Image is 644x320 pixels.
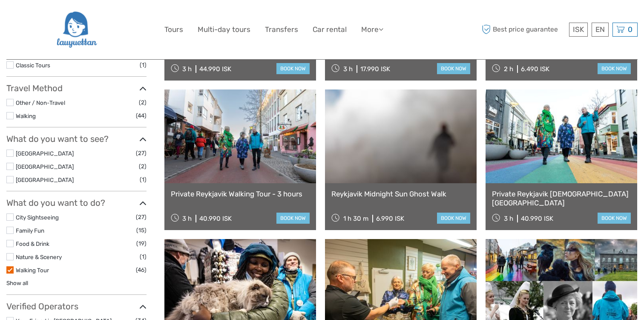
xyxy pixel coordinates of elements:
[361,23,383,36] a: More
[331,190,470,198] a: Reykjavik Midnight Sun Ghost Walk
[6,83,147,93] h3: Travel Method
[276,63,310,74] a: book now
[16,214,59,221] a: City Sightseeing
[136,265,147,275] span: (46)
[171,190,310,198] a: Private Reykjavik Walking Tour - 3 hours
[136,148,147,158] span: (27)
[521,215,553,222] div: 40.990 ISK
[139,98,147,107] span: (2)
[16,150,74,157] a: [GEOGRAPHIC_DATA]
[627,25,634,34] span: 0
[276,213,310,224] a: book now
[16,62,50,69] a: Classic Tours
[480,23,567,37] span: Best price guarantee
[139,161,147,171] span: (2)
[140,60,147,70] span: (1)
[136,239,147,248] span: (19)
[265,23,298,36] a: Transfers
[376,215,404,222] div: 6.990 ISK
[521,65,549,73] div: 6.490 ISK
[313,23,347,36] a: Car rental
[6,301,147,311] h3: Verified Operators
[343,65,353,73] span: 3 h
[343,215,368,222] span: 1 h 30 m
[136,212,147,222] span: (27)
[598,213,631,224] a: book now
[182,215,192,222] span: 3 h
[16,227,44,234] a: Family Fun
[592,23,609,37] div: EN
[504,215,513,222] span: 3 h
[16,240,49,247] a: Food & Drink
[492,190,631,207] a: Private Reykjavik [DEMOGRAPHIC_DATA] [GEOGRAPHIC_DATA]
[573,25,584,34] span: ISK
[504,65,513,73] span: 2 h
[598,63,631,74] a: book now
[437,213,470,224] a: book now
[16,267,49,274] a: Walking Tour
[6,198,147,208] h3: What do you want to do?
[140,252,147,262] span: (1)
[16,163,74,170] a: [GEOGRAPHIC_DATA]
[136,225,147,235] span: (15)
[16,254,62,260] a: Nature & Scenery
[360,65,390,73] div: 17.990 ISK
[16,99,65,106] a: Other / Non-Travel
[140,175,147,185] span: (1)
[16,176,74,183] a: [GEOGRAPHIC_DATA]
[437,63,470,74] a: book now
[6,134,147,144] h3: What do you want to see?
[56,6,97,53] img: 2954-36deae89-f5b4-4889-ab42-60a468582106_logo_big.png
[164,23,183,36] a: Tours
[199,65,231,73] div: 44.990 ISK
[198,23,250,36] a: Multi-day tours
[199,215,232,222] div: 40.990 ISK
[6,280,28,286] a: Show all
[182,65,192,73] span: 3 h
[16,112,36,119] a: Walking
[136,111,147,121] span: (44)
